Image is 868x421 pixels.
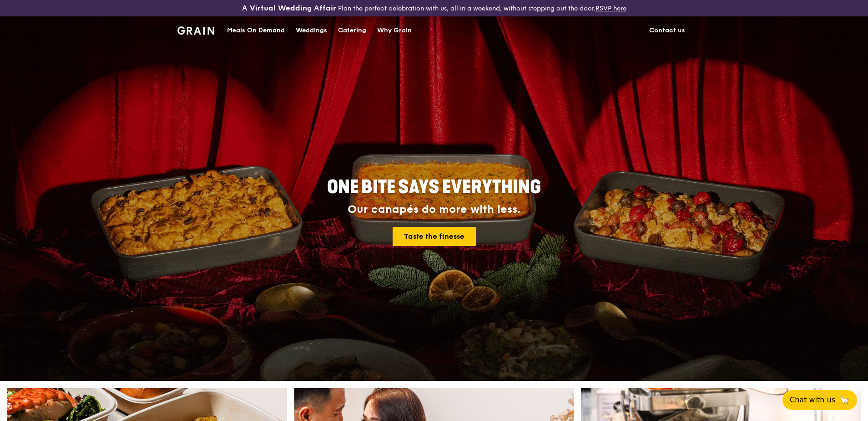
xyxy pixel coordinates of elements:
span: Chat with us [790,395,835,406]
a: RSVP here [595,5,626,12]
a: Catering [333,17,372,44]
img: Grain [177,26,214,35]
div: Plan the perfect celebration with us, all in a weekend, without stepping out the door. [172,4,696,13]
a: Contact us [644,17,691,44]
div: Meals On Demand [227,17,285,44]
h3: A Virtual Wedding Affair [242,4,336,13]
div: Why Grain [377,17,412,44]
a: Taste the finesse [393,227,476,246]
a: Weddings [290,17,333,44]
span: 🦙 [839,395,850,406]
a: GrainGrain [177,16,214,43]
div: Catering [338,17,366,44]
div: Weddings [296,17,327,44]
button: Chat with us🦙 [782,390,857,410]
a: Why Grain [372,17,417,44]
